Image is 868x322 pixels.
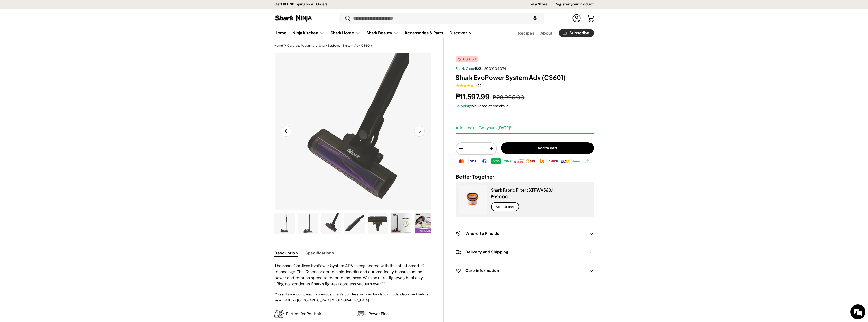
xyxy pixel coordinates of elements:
[456,173,594,180] h2: Better Together
[281,2,306,6] strong: FREE Shipping
[456,157,467,165] img: master
[286,311,321,317] p: Perfect for Pet Hair
[274,44,283,47] a: Home
[518,28,534,38] a: Recipes
[525,157,536,165] img: bpi
[368,311,389,317] p: Power Fins
[559,157,570,165] img: bdo
[415,213,434,233] img: Shark EvoPower System Adv (CS601)
[456,83,474,88] span: ★★★★★
[476,66,483,71] span: SKU:
[502,157,513,165] img: maya
[527,13,543,24] speech-search-button: Search by voice
[456,83,474,88] div: 5.0 out of 5.0 stars
[456,125,474,130] span: In stock
[569,31,589,35] span: Subscribe
[548,157,559,165] img: qrph
[506,28,594,38] nav: Secondary
[274,2,328,7] p: Get on All Orders!
[456,103,594,109] div: calculated at checkout.
[274,43,444,48] nav: Breadcrumbs
[327,28,363,38] summary: Shark Home
[298,213,318,233] img: Shark EvoPower System Adv (CS601)
[274,28,473,38] nav: Primary
[287,44,314,47] a: Cordless Vacuums
[540,28,552,38] a: About
[513,157,525,165] img: billease
[582,157,593,165] img: landbank
[536,157,547,165] img: ubp
[456,104,470,108] a: Shipping
[555,2,594,7] a: Register your Product
[456,268,585,274] h2: Care information
[527,2,555,7] a: Find a Store
[274,13,312,23] img: Shark Ninja Philippines
[475,66,506,71] span: |
[475,125,511,130] p: - Get yours [DATE]!
[571,157,582,165] img: metrobank
[456,243,594,261] summary: Delivery and Shipping
[456,249,585,255] h2: Delivery and Shipping
[493,93,524,101] s: ₱28,995.00
[456,231,585,237] h2: Where to Find Us
[484,66,506,71] span: 2001004074
[363,28,401,38] summary: Shark Beauty
[456,224,594,243] summary: Where to Find Us
[456,56,478,62] span: 60% off
[476,84,481,88] div: (2)
[456,92,491,102] strong: ₱11,597.99
[274,263,431,287] p: The Shark Cordless EvoPower System ADV is engineered with the latest Smart iQ technology. The iQ ...
[391,213,411,233] img: Shark EvoPower System Adv (CS601)
[274,247,298,259] button: Description
[345,213,364,233] img: Shark EvoPower System Adv (CS601)
[404,28,443,38] a: Accessories & Parts
[490,157,502,165] img: grabpay
[368,213,388,233] img: Shark EvoPower System Adv (CS601)
[274,28,286,38] a: Home
[456,261,594,280] summary: Care information
[319,44,372,47] a: Shark EvoPower System Adv (CS601)
[275,213,294,233] img: Shark EvoPower System Adv (CS601)
[321,213,341,233] img: Shark EvoPower System Adv (CS601)
[289,28,327,38] summary: Ninja Kitchen
[456,66,475,71] a: Shark Clean
[274,292,429,302] small: **Results are compared to previous Shark’s cordless vacuum handstick models launched before Year ...
[446,28,476,38] summary: Discover
[491,202,519,212] button: Add to cart
[456,73,594,81] h1: Shark EvoPower System Adv (CS601)
[305,247,334,259] button: Specifications
[274,53,431,235] media-gallery: Gallery Viewer
[501,142,594,154] button: Add to cart
[491,187,553,193] a: Shark Fabric Filter : XFFWV360J
[559,29,594,37] a: Subscribe
[467,157,478,165] img: visa
[479,157,490,165] img: gcash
